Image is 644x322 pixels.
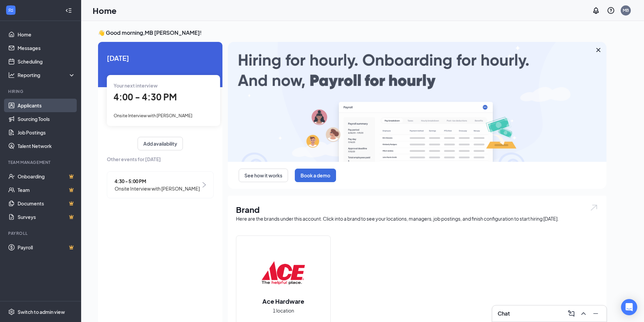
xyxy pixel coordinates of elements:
a: Home [18,28,75,41]
div: MB [623,7,629,13]
button: ComposeMessage [566,308,577,319]
a: SurveysCrown [18,210,75,224]
h2: Ace Hardware [256,297,311,305]
svg: ChevronUp [579,309,588,318]
span: 1 location [273,307,294,314]
svg: WorkstreamLogo [7,7,14,14]
a: DocumentsCrown [18,197,75,210]
span: [DATE] [107,53,214,63]
div: Team Management [8,159,74,165]
img: open.6027fd2a22e1237b5b06.svg [590,204,598,212]
a: Sourcing Tools [18,112,75,126]
a: Job Postings [18,126,75,139]
svg: Notifications [592,6,600,15]
svg: QuestionInfo [607,6,615,15]
svg: Analysis [8,72,15,78]
div: Switch to admin view [18,308,65,315]
div: Payroll [8,230,74,236]
svg: Minimize [592,309,600,318]
h3: Chat [498,310,510,317]
button: Minimize [590,308,601,319]
div: Open Intercom Messenger [621,299,637,315]
svg: Settings [8,308,15,315]
button: See how it works [239,169,288,182]
a: Talent Network [18,139,75,153]
span: 4:00 - 4:30 PM [114,91,177,102]
a: Messages [18,41,75,55]
a: TeamCrown [18,183,75,197]
h3: 👋 Good morning, MB [PERSON_NAME] ! [98,29,606,36]
button: Add availability [138,137,183,150]
svg: Cross [594,46,602,54]
h1: Brand [236,204,598,215]
h1: Home [93,5,117,16]
button: Book a demo [295,169,336,182]
a: Scheduling [18,55,75,68]
a: OnboardingCrown [18,170,75,183]
button: ChevronUp [578,308,589,319]
svg: Collapse [65,7,72,14]
span: Other events for [DATE] [107,155,214,163]
img: payroll-large.gif [228,42,606,162]
div: Hiring [8,89,74,94]
a: Applicants [18,99,75,112]
a: PayrollCrown [18,241,75,254]
span: Onsite Interview with [PERSON_NAME] [115,185,200,192]
div: Here are the brands under this account. Click into a brand to see your locations, managers, job p... [236,215,598,222]
svg: ComposeMessage [567,309,575,318]
img: Ace Hardware [262,251,305,294]
span: Onsite Interview with [PERSON_NAME] [114,113,192,118]
div: Reporting [18,72,76,78]
span: Your next interview [114,82,158,89]
span: 4:30 - 5:00 PM [115,177,200,185]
